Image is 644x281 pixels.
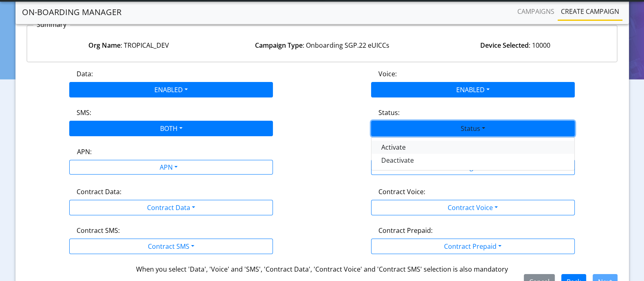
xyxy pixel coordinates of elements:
[88,41,121,50] strong: Org Name
[371,200,575,215] button: Contract Voice
[26,264,618,274] div: When you select 'Data', 'Voice' and 'SMS', 'Contract Data', 'Contract Voice' and 'Contract SMS' s...
[514,3,558,20] a: Campaigns
[77,69,93,79] label: Data:
[33,20,70,29] p: Summary
[371,239,575,254] button: Contract Prepaid
[371,141,575,154] button: Activate
[255,41,303,50] strong: Campaign Type
[480,41,529,50] strong: Device Selected
[419,40,612,50] div: : 10000
[371,121,575,136] button: Status
[60,160,275,176] div: APN
[371,154,575,167] button: Deactivate
[378,69,397,79] label: Voice:
[69,82,273,97] button: ENABLED
[371,137,575,170] div: ENABLED
[378,226,433,235] label: Contract Prepaid:
[32,40,225,50] div: : TROPICAL_DEV
[69,121,273,136] button: BOTH
[69,200,273,215] button: Contract Data
[378,108,400,117] label: Status:
[22,4,121,20] a: On-Boarding Manager
[77,147,92,157] label: APN:
[558,3,622,20] a: Create campaign
[69,239,273,254] button: Contract SMS
[225,40,418,50] div: : Onboarding SGP.22 eUICCs
[378,187,425,197] label: Contract Voice:
[77,187,121,197] label: Contract Data:
[371,82,575,97] button: ENABLED
[77,108,91,117] label: SMS:
[77,226,120,235] label: Contract SMS:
